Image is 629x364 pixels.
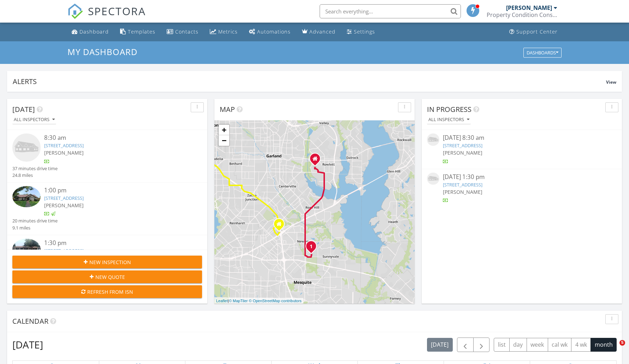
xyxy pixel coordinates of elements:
a: © OpenStreetMap contributors [249,299,302,303]
h2: [DATE] [12,338,43,352]
a: 1:00 pm [STREET_ADDRESS] [PERSON_NAME] 20 minutes drive time 9.1 miles [12,186,202,231]
a: Zoom in [219,125,229,135]
button: Dashboards [523,48,562,58]
div: Automations [257,28,291,35]
div: Dashboards [527,50,558,55]
span: New Quote [95,273,125,281]
div: [PERSON_NAME] [506,4,552,11]
span: [PERSON_NAME] [44,149,84,156]
div: [DATE] 8:30 am [443,133,601,142]
div: 20 minutes drive time [12,217,58,224]
div: 8:30 am [44,133,186,142]
button: Next month [473,338,490,352]
a: [STREET_ADDRESS] [44,247,84,254]
i: 1 [310,244,313,249]
div: All Inspectors [428,117,469,122]
a: [STREET_ADDRESS] [44,195,84,201]
div: 1:00 pm [44,186,186,195]
span: Map [220,105,235,114]
div: 2217 Cortland Cir, Rowlett Texas 75088 [315,159,319,163]
span: [PERSON_NAME] [443,149,482,156]
a: Settings [344,25,378,38]
a: Templates [117,25,158,38]
iframe: Intercom live chat [605,340,622,357]
a: Contacts [164,25,201,38]
button: Previous month [457,338,474,352]
button: list [494,338,510,352]
span: My Dashboard [67,46,137,58]
span: Calendar [12,316,48,326]
a: [DATE] 8:30 am [STREET_ADDRESS] [PERSON_NAME] [427,133,617,165]
div: Support Center [516,28,558,35]
img: house-placeholder-square-ca63347ab8c70e15b013bc22427d3df0f7f082c62ce06d78aee8ec4e70df452f.jpg [427,133,439,146]
div: | [214,298,303,304]
a: [STREET_ADDRESS] [443,142,482,149]
a: Support Center [506,25,560,38]
div: 1:30 pm [44,239,186,247]
div: Metrics [218,28,238,35]
a: 8:30 am [STREET_ADDRESS] [PERSON_NAME] 37 minutes drive time 24.8 miles [12,133,202,179]
div: 219 Manhattan Blvd, Sunnyvale, TX 75182 [311,246,315,250]
a: [STREET_ADDRESS] [443,181,482,188]
a: Dashboard [69,25,112,38]
div: Alerts [13,77,606,86]
div: 322 E Holley, Mesquite Texas 75150 [279,224,283,228]
div: 9.1 miles [12,225,58,231]
span: [PERSON_NAME] [443,189,482,195]
button: month [591,338,617,352]
button: New Inspection [12,256,202,268]
a: © MapTiler [229,299,248,303]
a: Leaflet [216,299,228,303]
a: 1:30 pm [STREET_ADDRESS] [PERSON_NAME] 31 minutes drive time 22.8 miles [12,239,202,284]
a: [DATE] 1:30 pm [STREET_ADDRESS] [PERSON_NAME] [427,173,617,204]
button: All Inspectors [12,115,56,125]
button: New Quote [12,270,202,283]
span: View [606,79,616,85]
a: Metrics [207,25,241,38]
a: SPECTORA [67,10,146,24]
div: Refresh from ISN [18,288,196,296]
span: In Progress [427,105,471,114]
input: Search everything... [320,4,461,18]
span: New Inspection [89,258,131,266]
button: 4 wk [571,338,591,352]
img: 9369508%2Fcover_photos%2FWw2vhtK40JaGHP2IkNTA%2Fsmall.9369508-1756317907214 [12,186,41,207]
img: The Best Home Inspection Software - Spectora [67,4,83,19]
button: All Inspectors [427,115,471,125]
button: cal wk [548,338,572,352]
span: [DATE] [12,105,35,114]
div: Property Condition Consulting [487,11,557,18]
button: day [509,338,527,352]
div: Contacts [175,28,198,35]
button: week [527,338,548,352]
a: Automations (Basic) [246,25,293,38]
a: Zoom out [219,135,229,146]
div: Dashboard [79,28,109,35]
div: 37 minutes drive time [12,165,58,172]
div: Templates [128,28,155,35]
span: 5 [619,340,625,346]
div: [DATE] 1:30 pm [443,173,601,181]
div: All Inspectors [14,117,55,122]
div: 24.8 miles [12,172,58,179]
div: Settings [354,28,375,35]
button: Refresh from ISN [12,285,202,298]
button: [DATE] [427,338,453,352]
span: [PERSON_NAME] [44,202,84,209]
img: 9366456%2Fcover_photos%2FiKpcKwo3YLKGLW6i6Vfx%2Fsmall.9366456-1756320140703 [12,239,41,260]
div: Advanced [309,28,336,35]
a: [STREET_ADDRESS] [44,142,84,149]
img: house-placeholder-square-ca63347ab8c70e15b013bc22427d3df0f7f082c62ce06d78aee8ec4e70df452f.jpg [12,133,41,162]
img: house-placeholder-square-ca63347ab8c70e15b013bc22427d3df0f7f082c62ce06d78aee8ec4e70df452f.jpg [427,173,439,185]
span: SPECTORA [88,4,146,18]
a: Advanced [299,25,338,38]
